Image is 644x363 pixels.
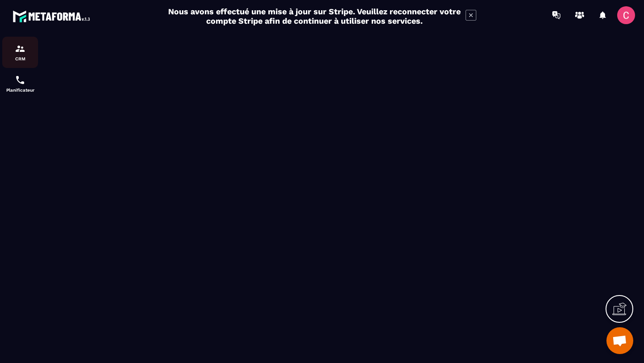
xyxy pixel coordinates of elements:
[2,56,38,61] p: CRM
[15,43,25,54] img: formation
[2,88,38,93] p: Planificateur
[2,37,38,68] a: formationformationCRM
[606,327,633,354] div: Ouvrir le chat
[2,68,38,99] a: schedulerschedulerPlanificateur
[13,8,93,25] img: logo
[168,7,461,25] h2: Nous avons effectué une mise à jour sur Stripe. Veuillez reconnecter votre compte Stripe afin de ...
[15,75,25,85] img: scheduler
